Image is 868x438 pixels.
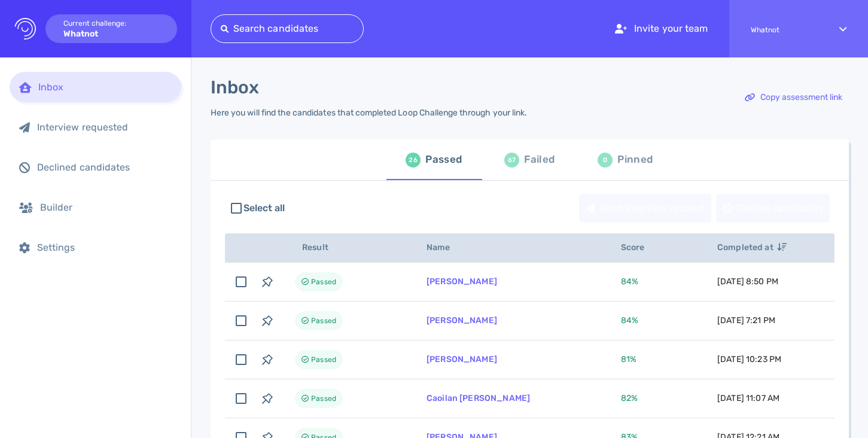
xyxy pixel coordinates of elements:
div: Passed [425,151,462,169]
a: [PERSON_NAME] [427,276,497,287]
span: Score [621,242,658,253]
span: Passed [311,391,336,406]
div: Failed [524,151,555,169]
span: Passed [311,314,336,328]
div: 0 [598,153,613,168]
a: [PERSON_NAME] [427,354,497,364]
div: Inbox [38,81,172,93]
h1: Inbox [211,77,259,98]
div: Builder [40,202,172,213]
span: Whatnot [751,26,818,34]
span: Select all [243,201,285,215]
span: [DATE] 11:07 AM [717,393,779,403]
div: 26 [406,153,421,168]
div: Pinned [617,151,653,169]
span: 82 % [621,393,638,403]
span: [DATE] 10:23 PM [717,354,781,364]
span: Passed [311,352,336,367]
button: Copy assessment link [738,83,849,112]
div: Copy assessment link [739,84,848,111]
span: 84 % [621,315,638,326]
a: [PERSON_NAME] [427,315,497,326]
div: Declined candidates [37,162,172,173]
div: Decline candidates [717,194,829,222]
div: Interview requested [37,121,172,133]
button: Decline candidates [716,194,830,223]
span: Passed [311,275,336,289]
span: [DATE] 7:21 PM [717,315,775,326]
span: [DATE] 8:50 PM [717,276,778,287]
span: 81 % [621,354,636,364]
button: Send interview request [579,194,711,223]
div: Send interview request [580,194,711,222]
div: Here you will find the candidates that completed Loop Challenge through your link. [211,108,527,118]
span: Name [427,242,464,253]
a: Caoilan [PERSON_NAME] [427,393,530,403]
div: Settings [37,242,172,253]
div: 67 [504,153,519,168]
span: 84 % [621,276,638,287]
th: Result [281,233,412,263]
span: Completed at [717,242,787,253]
